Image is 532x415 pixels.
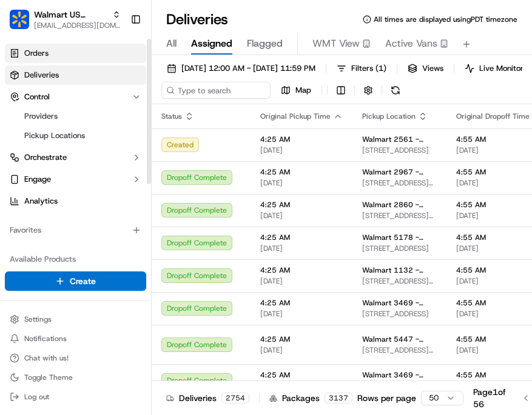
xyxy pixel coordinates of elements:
span: Analytics [24,196,58,207]
span: [STREET_ADDRESS] [362,145,437,155]
div: 3137 [325,393,352,403]
span: Orders [24,48,49,59]
button: Walmart US StoresWalmart US Stores[EMAIL_ADDRESS][DOMAIN_NAME] [5,5,126,34]
span: [DATE] [260,345,343,355]
div: We're available if you need us! [41,128,153,138]
button: Log out [5,388,146,405]
span: [DATE] [260,178,343,188]
span: [DATE] [260,309,343,319]
span: [STREET_ADDRESS] [362,309,437,319]
span: [DATE] [260,145,343,155]
div: 💻 [103,177,112,187]
span: 4:25 AM [260,134,343,144]
p: Rows per page [357,392,416,404]
div: Deliveries [166,392,249,404]
a: Providers [19,108,132,125]
span: Map [295,85,311,96]
button: Refresh [387,82,404,99]
div: Start new chat [41,116,199,128]
img: Nash [12,12,36,36]
span: Toggle Theme [24,373,73,382]
button: Chat with us! [5,350,146,367]
span: [DATE] [260,276,343,286]
span: Walmart 5447 - [GEOGRAPHIC_DATA], [GEOGRAPHIC_DATA] [362,334,437,344]
button: Start new chat [206,119,221,134]
span: 4:25 AM [260,334,343,344]
div: Favorites [5,221,146,240]
span: Providers [24,111,58,122]
div: Packages [269,392,352,404]
input: Type to search [161,82,271,99]
span: [STREET_ADDRESS] [362,244,437,253]
span: [DATE] [260,244,343,253]
button: Settings [5,311,146,328]
span: Settings [24,314,52,324]
span: Walmart 5178 - [GEOGRAPHIC_DATA], [GEOGRAPHIC_DATA] [362,233,437,242]
a: Orders [5,44,146,63]
span: Filters [351,63,386,74]
span: Control [24,91,50,102]
span: [STREET_ADDRESS][PERSON_NAME] [362,178,437,188]
span: 4:25 AM [260,233,343,242]
span: 4:25 AM [260,167,343,177]
span: [DATE] [260,211,343,221]
span: Knowledge Base [24,176,93,188]
a: Pickup Locations [19,127,132,144]
span: Assigned [191,36,232,51]
span: 4:25 AM [260,200,343,210]
div: 2754 [221,393,249,403]
button: [DATE] 12:00 AM - [DATE] 11:59 PM [161,60,321,77]
span: Pickup Locations [24,130,85,141]
span: 4:25 AM [260,370,343,380]
div: Page 1 of 56 [473,386,506,410]
span: Active Vans [385,36,437,51]
span: [STREET_ADDRESS][PERSON_NAME] [362,345,437,355]
span: [DATE] 12:00 AM - [DATE] 11:59 PM [181,63,315,74]
span: WMT View [312,36,360,51]
span: All times are displayed using PDT timezone [374,15,517,24]
input: Got a question? Start typing here... [32,78,218,91]
button: Control [5,87,146,107]
a: 📗Knowledge Base [7,171,98,193]
span: Walmart 1132 - Asheboro, [GEOGRAPHIC_DATA] [362,265,437,275]
h1: Deliveries [166,10,228,29]
span: 4:25 AM [260,298,343,308]
span: Walmart 2561 - [GEOGRAPHIC_DATA], [GEOGRAPHIC_DATA] [362,134,437,144]
span: Orchestrate [24,152,67,163]
button: Toggle Theme [5,369,146,386]
span: Flagged [247,36,283,51]
button: Engage [5,170,146,189]
a: 💻API Documentation [98,171,200,193]
button: Notifications [5,330,146,347]
span: All [166,36,177,51]
span: API Documentation [115,176,195,188]
span: Log out [24,392,49,402]
span: Original Dropoff Time [456,111,530,121]
button: Map [275,82,317,99]
p: Welcome 👋 [12,48,221,68]
div: 📗 [12,177,22,187]
span: Create [70,275,96,287]
span: [STREET_ADDRESS][PERSON_NAME] [362,276,437,286]
span: Original Pickup Time [260,111,331,121]
span: Walmart 3469 - [GEOGRAPHIC_DATA], [GEOGRAPHIC_DATA] [362,370,437,380]
img: Walmart US Stores [10,10,29,29]
a: Powered byPylon [86,205,147,214]
span: Notifications [24,334,67,344]
span: Pylon [121,205,147,214]
a: Deliveries [5,65,146,85]
button: Orchestrate [5,148,146,167]
button: Walmart US Stores [34,8,107,21]
span: Walmart 2860 - [GEOGRAPHIC_DATA], [GEOGRAPHIC_DATA] [362,200,437,210]
span: Walmart 2967 - [PERSON_NAME], [GEOGRAPHIC_DATA] [362,167,437,177]
span: Chat with us! [24,353,69,363]
span: [STREET_ADDRESS][PERSON_NAME][PERSON_NAME] [362,211,437,221]
button: Views [402,60,449,77]
span: Pickup Location [362,111,416,121]
span: 4:25 AM [260,265,343,275]
button: [EMAIL_ADDRESS][DOMAIN_NAME] [34,21,121,30]
span: Engage [24,174,51,185]
div: Available Products [5,250,146,269]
